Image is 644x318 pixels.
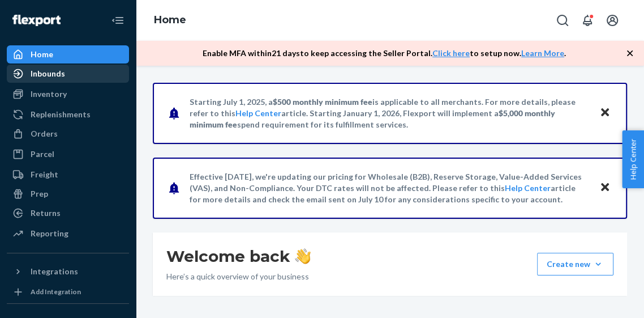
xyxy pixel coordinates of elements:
[7,65,129,83] a: Inbounds
[31,228,68,239] div: Reporting
[598,180,612,196] button: Close
[7,204,129,222] a: Returns
[31,128,58,139] div: Orders
[31,109,91,120] div: Replenishments
[154,14,186,26] a: Home
[203,48,566,59] p: Enable MFA within 21 days to keep accessing the Seller Portal. to setup now. .
[145,4,195,37] ol: breadcrumbs
[106,9,129,32] button: Close Navigation
[31,266,78,277] div: Integrations
[31,88,67,100] div: Inventory
[31,188,48,200] div: Prep
[7,105,129,124] a: Replenishments
[521,48,564,58] a: Learn More
[537,253,613,275] button: Create new
[7,125,129,143] a: Orders
[7,45,129,63] a: Home
[295,248,311,264] img: hand-wave emoji
[190,171,589,205] p: Effective [DATE], we're updating our pricing for Wholesale (B2B), Reserve Storage, Value-Added Se...
[273,97,372,107] span: $500 monthly minimum fee
[166,246,311,266] h1: Welcome back
[432,48,470,58] a: Click here
[31,169,58,180] div: Freight
[7,85,129,103] a: Inventory
[166,271,311,282] p: Here’s a quick overview of your business
[7,224,129,243] a: Reporting
[551,9,574,32] button: Open Search Box
[598,105,612,121] button: Close
[622,130,644,188] button: Help Center
[7,166,129,184] a: Freight
[7,185,129,203] a: Prep
[31,68,65,79] div: Inbounds
[31,49,53,60] div: Home
[12,15,61,26] img: Flexport logo
[7,145,129,163] a: Parcel
[31,207,61,219] div: Returns
[601,9,624,32] button: Open account menu
[576,9,599,32] button: Open notifications
[190,96,589,130] p: Starting July 1, 2025, a is applicable to all merchants. For more details, please refer to this a...
[31,287,81,296] div: Add Integration
[505,183,551,193] a: Help Center
[235,108,281,118] a: Help Center
[31,149,54,160] div: Parcel
[7,285,129,299] a: Add Integration
[7,262,129,281] button: Integrations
